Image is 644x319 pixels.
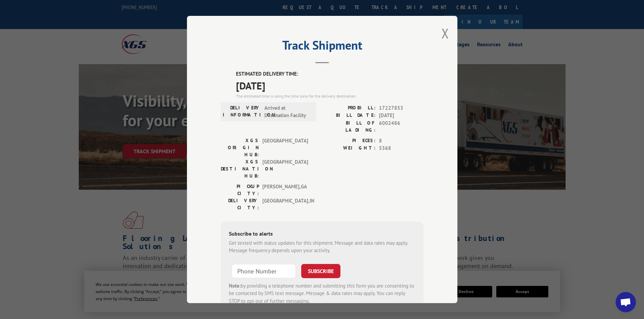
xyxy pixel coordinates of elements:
[322,119,376,134] label: BILL OF LADING:
[322,137,376,145] label: PIECES:
[262,197,308,211] span: [GEOGRAPHIC_DATA] , IN
[322,104,376,112] label: PROBILL:
[616,292,636,312] a: Open chat
[322,144,376,152] label: WEIGHT:
[264,104,310,119] span: Arrived at Destination Facility
[236,78,424,93] span: [DATE]
[236,93,424,99] div: The estimated time is using the time zone for the delivery destination.
[262,158,308,180] span: [GEOGRAPHIC_DATA]
[301,264,340,278] button: SUBSCRIBE
[221,183,259,197] label: PICKUP CITY:
[379,137,424,145] span: 8
[229,282,415,305] div: by providing a telephone number and submitting this form you are consenting to be contacted by SM...
[379,119,424,134] span: 6002486
[379,144,424,152] span: 5368
[229,283,241,289] strong: Note:
[262,137,308,158] span: [GEOGRAPHIC_DATA]
[221,41,424,53] h2: Track Shipment
[442,24,449,42] button: Close modal
[379,112,424,119] span: [DATE]
[229,239,415,255] div: Get texted with status updates for this shipment. Message and data rates may apply. Message frequ...
[221,197,259,211] label: DELIVERY CITY:
[262,183,308,197] span: [PERSON_NAME] , GA
[236,70,424,78] label: ESTIMATED DELIVERY TIME:
[221,158,259,180] label: XGS DESTINATION HUB:
[229,230,415,239] div: Subscribe to alerts
[232,264,296,278] input: Phone Number
[379,104,424,112] span: 17227853
[322,112,376,119] label: BILL DATE:
[221,137,259,158] label: XGS ORIGIN HUB:
[223,104,261,119] label: DELIVERY INFORMATION:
